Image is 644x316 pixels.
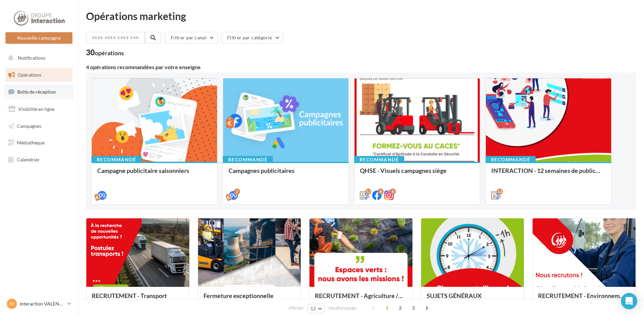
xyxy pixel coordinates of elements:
div: RECRUTEMENT - Environnement [538,292,630,306]
div: Recommandé [91,156,142,163]
span: Opérations [18,72,41,78]
div: 30 [86,49,124,56]
div: Campagnes publicitaires [229,167,343,181]
div: Fermeture exceptionnelle [203,292,296,306]
div: INTERACTION - 12 semaines de publication [491,167,606,181]
div: Recommandé [223,156,273,163]
a: Boîte de réception [4,84,74,99]
div: 4 opérations recommandées par votre enseigne [86,64,636,70]
span: Afficher [288,305,304,311]
span: Boîte de réception [17,89,56,95]
span: Calendrier [17,157,40,162]
button: Nouvelle campagne [5,32,72,44]
div: Recommandé [486,156,536,163]
span: Visibilité en ligne [18,106,55,112]
span: résultats/page [328,305,357,311]
a: IV Interaction VALENCIENNES [5,297,72,310]
button: Filtrer par catégorie [221,32,283,43]
span: 2 [395,302,406,313]
div: 8 [378,189,384,195]
span: IV [9,300,14,307]
div: SUJETS GÉNÉRAUX [427,292,519,306]
a: Campagnes [4,119,74,133]
div: Recommandé [354,156,404,163]
span: 12 [310,306,316,311]
div: Campagne publicitaire saisonniers [97,167,212,181]
a: Médiathèque [4,136,74,150]
span: 3 [408,302,419,313]
div: Open Intercom Messenger [621,293,637,309]
a: Opérations [4,68,74,82]
span: Notifications [18,55,45,61]
a: Calendrier [4,153,74,167]
button: Filtrer par canal [165,32,218,43]
div: 8 [390,189,396,195]
a: Visibilité en ligne [4,102,74,116]
div: 12 [365,189,371,195]
button: 12 [307,304,325,313]
span: Médiathèque [17,140,45,145]
span: Campagnes [17,123,41,129]
div: Opérations marketing [86,11,636,21]
span: 1 [382,302,392,313]
button: Notifications [4,51,71,65]
div: opérations [95,50,124,56]
p: Interaction VALENCIENNES [20,300,65,307]
div: RECRUTEMENT - Agriculture / Espaces verts [315,292,407,306]
div: RECRUTEMENT - Transport [92,292,184,306]
div: QHSE - Visuels campagnes siège [360,167,474,181]
div: 2 [234,189,240,195]
div: 12 [497,189,503,195]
